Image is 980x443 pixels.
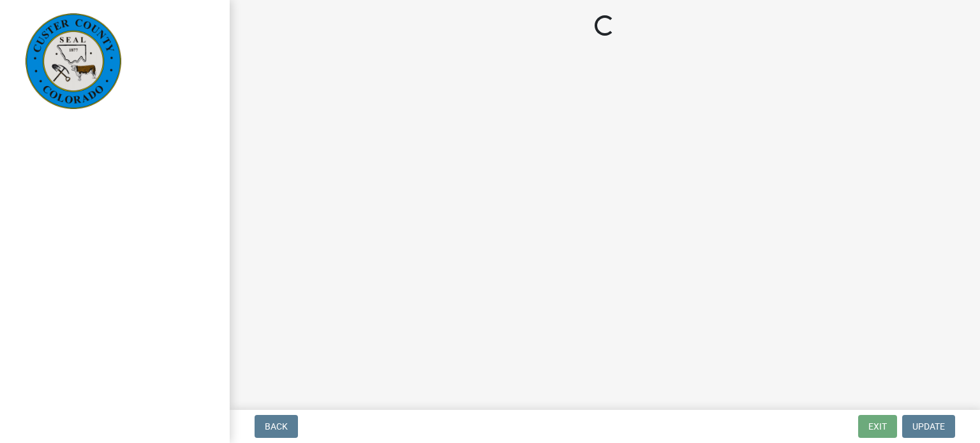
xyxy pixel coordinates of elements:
button: Exit [858,415,897,438]
span: Update [912,421,945,432]
span: Back [265,421,288,432]
button: Update [902,415,955,438]
img: Custer County, Colorado [26,13,121,109]
button: Back [255,415,298,438]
